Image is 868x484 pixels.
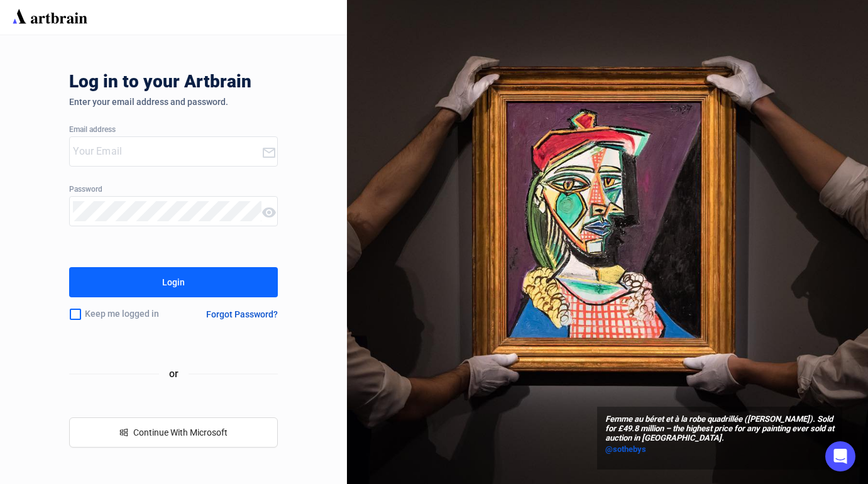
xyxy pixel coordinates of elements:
div: Keep me logged in [69,301,184,327]
div: Login [162,272,185,292]
span: Continue With Microsoft [133,427,228,437]
div: Log in to your Artbrain [69,72,446,97]
span: @sothebys [605,444,646,454]
button: windowsContinue With Microsoft [69,417,277,448]
div: Forgot Password? [206,309,278,319]
a: @sothebys [605,443,834,456]
div: Password [69,185,277,194]
span: windows [119,428,128,437]
div: Open Intercom Messenger [825,441,855,471]
span: or [159,366,189,382]
span: Femme au béret et à la robe quadrillée ([PERSON_NAME]). Sold for £49.8 million – the highest pric... [605,415,834,443]
button: Login [69,267,277,297]
div: Email address [69,126,277,135]
div: Enter your email address and password. [69,97,277,107]
input: Your Email [73,141,261,162]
